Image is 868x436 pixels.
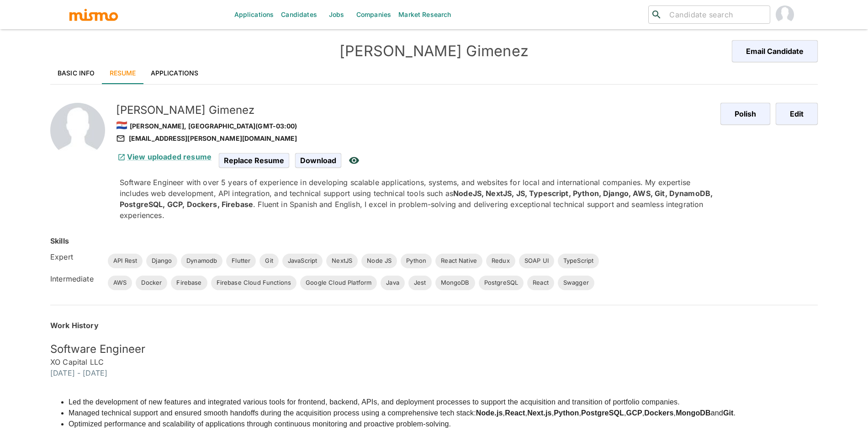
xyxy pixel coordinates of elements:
[50,367,818,378] h6: [DATE] - [DATE]
[50,251,101,262] h6: Expert
[242,42,626,60] h4: [PERSON_NAME] Gimenez
[361,256,397,266] span: Node JS
[259,256,278,266] span: Git
[558,278,594,287] span: Swagger
[219,153,289,168] span: Replace Resume
[326,256,358,266] span: NextJS
[295,153,341,168] span: Download
[211,278,297,287] span: Firebase Cloud Functions
[720,103,770,125] button: Polish
[558,256,599,266] span: TypeScript
[505,409,525,417] strong: React
[102,62,143,84] a: Resume
[69,408,736,419] li: Managed technical support and ensured smooth handoffs during the acquisition process using a comp...
[136,278,167,287] span: Docker
[116,117,713,133] div: [PERSON_NAME], [GEOGRAPHIC_DATA] (GMT-03:00)
[120,177,713,221] p: Software Engineer with over 5 years of experience in developing scalable applications, systems, a...
[116,133,713,144] div: [EMAIL_ADDRESS][PERSON_NAME][DOMAIN_NAME]
[282,256,323,266] span: JavaScript
[108,256,143,266] span: API Rest
[50,62,102,84] a: Basic Info
[666,8,766,21] input: Candidate search
[116,120,127,131] span: 🇵🇾
[116,103,713,117] h5: [PERSON_NAME] Gimenez
[519,256,554,266] span: SOAP UI
[69,8,119,21] img: logo
[226,256,256,266] span: Flutter
[69,419,736,430] li: Optimized performance and scalability of applications through continuous monitoring and proactive...
[50,356,818,367] h6: XO Capital LLC
[69,397,736,408] li: Led the development of new features and integrated various tools for frontend, backend, APIs, and...
[435,256,482,266] span: React Native
[435,278,475,287] span: MongoDB
[581,409,624,417] strong: PostgreSQL
[676,409,711,417] strong: MongoDB
[171,278,207,287] span: Firebase
[486,256,515,266] span: Redux
[732,40,818,62] button: Email Candidate
[381,278,405,287] span: Java
[50,235,69,246] h6: Skills
[776,103,818,125] button: Edit
[626,409,642,417] strong: GCP
[108,278,132,287] span: AWS
[181,256,222,266] span: Dynamodb
[143,62,206,84] a: Applications
[476,409,503,417] strong: Node.js
[776,5,794,24] img: Maria Lujan Ciommo
[50,103,105,158] img: 2Q==
[554,409,579,417] strong: Python
[723,409,734,417] strong: Git
[479,278,524,287] span: PostgreSQL
[527,409,552,417] strong: Next.js
[401,256,432,266] span: Python
[50,342,818,356] h5: Software Engineer
[300,278,377,287] span: Google Cloud Platform
[50,320,818,331] h6: Work History
[527,278,554,287] span: React
[116,152,212,161] a: View uploaded resume
[644,409,673,417] strong: Dockers
[146,256,177,266] span: Django
[295,156,341,164] a: Download
[50,273,101,284] h6: Intermediate
[408,278,432,287] span: Jest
